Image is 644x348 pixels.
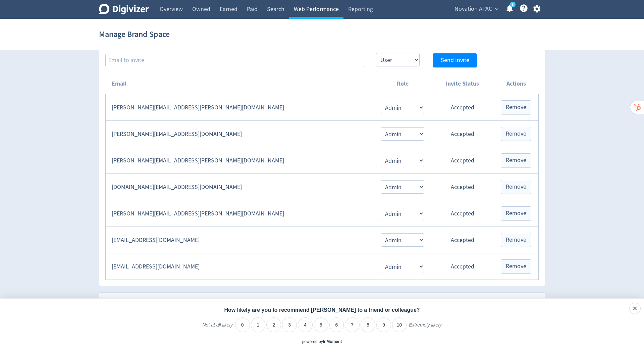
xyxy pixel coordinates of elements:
[506,104,526,110] span: Remove
[501,153,531,167] button: Remove
[106,227,374,253] td: [EMAIL_ADDRESS][DOMAIN_NAME]
[376,317,391,332] li: 9
[329,317,344,332] li: 6
[106,253,374,280] td: [EMAIL_ADDRESS][DOMAIN_NAME]
[431,253,494,280] td: Accepted
[506,131,526,137] span: Remove
[361,317,375,332] li: 8
[494,6,500,12] span: expand_more
[431,200,494,227] td: Accepted
[433,53,477,67] button: Send Invite
[106,121,374,147] td: [PERSON_NAME][EMAIL_ADDRESS][DOMAIN_NAME]
[501,206,531,220] button: Remove
[282,317,297,332] li: 3
[501,259,531,274] button: Remove
[494,73,538,94] th: Actions
[298,317,313,332] li: 4
[454,4,492,14] span: Novation APAC
[409,322,441,333] label: Extremely likely
[202,322,232,333] label: Not at all likely
[452,4,500,14] button: Novation APAC
[392,317,407,332] li: 10
[431,73,494,94] th: Invite Status
[431,94,494,121] td: Accepted
[302,339,342,345] div: powered by inmoment
[251,317,266,332] li: 1
[512,2,514,7] text: 5
[501,180,531,194] button: Remove
[106,94,374,121] td: [PERSON_NAME][EMAIL_ADDRESS][PERSON_NAME][DOMAIN_NAME]
[506,237,526,243] span: Remove
[441,57,469,63] span: Send Invite
[431,227,494,253] td: Accepted
[506,263,526,269] span: Remove
[501,100,531,114] button: Remove
[105,54,365,67] input: Email to invite
[431,147,494,174] td: Accepted
[506,210,526,216] span: Remove
[431,121,494,147] td: Accepted
[99,293,545,313] div: Influencers
[106,73,374,94] th: Email
[323,339,342,344] a: InMoment
[501,233,531,247] button: Remove
[431,174,494,200] td: Accepted
[506,157,526,163] span: Remove
[501,127,531,141] button: Remove
[235,317,250,332] li: 0
[629,303,641,314] div: Close survey
[106,174,374,200] td: [DOMAIN_NAME][EMAIL_ADDRESS][DOMAIN_NAME]
[345,317,360,332] li: 7
[374,73,431,94] th: Role
[106,200,374,227] td: [PERSON_NAME][EMAIL_ADDRESS][PERSON_NAME][DOMAIN_NAME]
[506,184,526,190] span: Remove
[266,317,281,332] li: 2
[99,23,170,45] h1: Manage Brand Space
[314,317,328,332] li: 5
[106,147,374,174] td: [PERSON_NAME][EMAIL_ADDRESS][PERSON_NAME][DOMAIN_NAME]
[510,2,516,7] a: 5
